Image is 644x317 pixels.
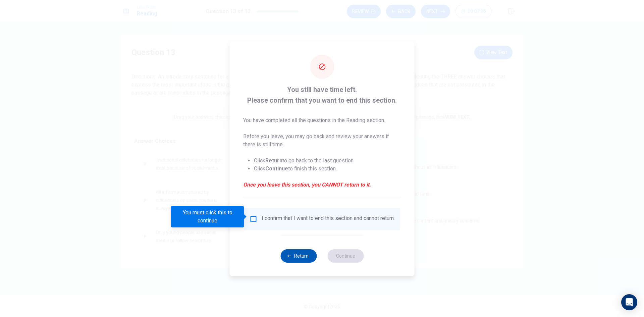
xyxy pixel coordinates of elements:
[265,157,282,164] strong: Return
[171,206,244,227] div: You must click this to continue
[265,165,288,172] strong: Continue
[621,294,637,310] div: Open Intercom Messenger
[250,215,258,223] span: You must click this to continue
[243,133,401,149] p: Before you leave, you may go back and review your answers if there is still time.
[262,215,395,223] div: I confirm that I want to end this section and cannot return.
[254,165,401,173] li: Click to finish this section.
[254,157,401,165] li: Click to go back to the last question
[327,249,364,263] button: Continue
[243,84,401,106] span: You still have time left. Please confirm that you want to end this section.
[243,181,401,189] em: Once you leave this section, you CANNOT return to it.
[280,249,317,263] button: Return
[243,116,401,124] p: You have completed all the questions in the Reading section.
